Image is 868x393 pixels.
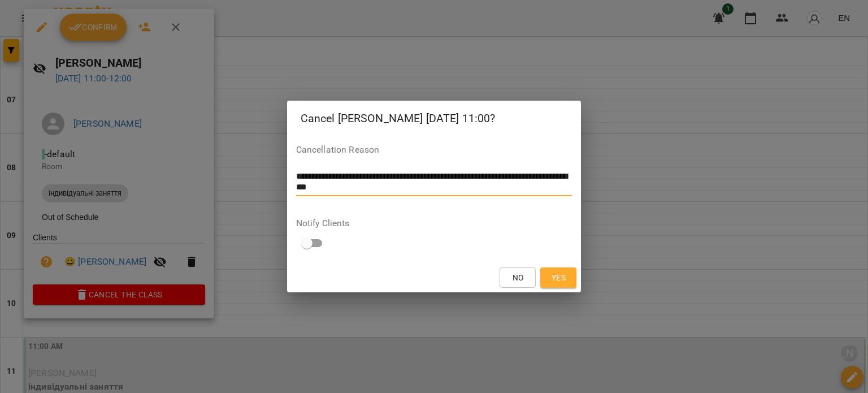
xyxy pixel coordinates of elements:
[552,271,566,284] span: Yes
[296,219,572,228] label: Notify Clients
[296,145,572,154] label: Cancellation Reason
[540,267,576,288] button: Yes
[301,110,568,127] h2: Cancel [PERSON_NAME] [DATE] 11:00?
[513,271,524,284] span: No
[500,267,536,288] button: No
